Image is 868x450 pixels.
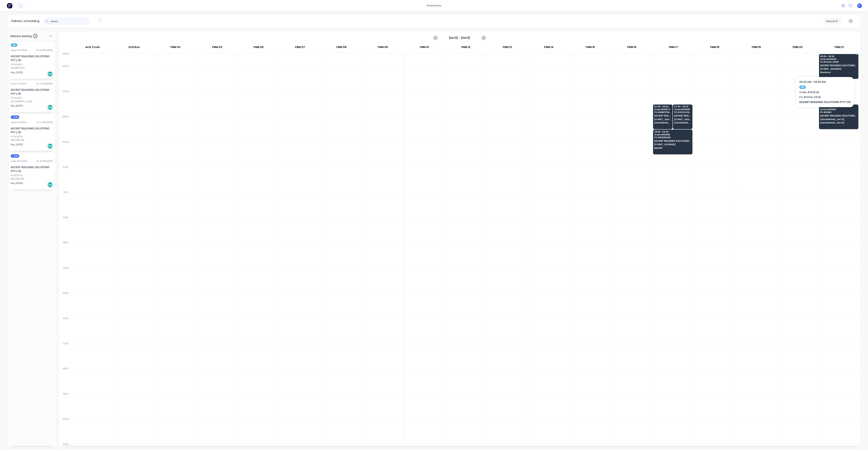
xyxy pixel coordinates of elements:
span: Order # 193548 [820,58,857,60]
div: Vehicle [826,19,837,23]
div: 12:15 PM [DATE] [36,121,53,124]
div: Del [47,104,53,110]
div: 08:00 [59,114,72,140]
div: Del [47,71,53,77]
div: FNM 14 [528,44,569,52]
span: [STREET_ADDRESS] [654,143,691,146]
span: Order # 193589 [654,133,691,136]
span: [GEOGRAPHIC_DATA] [674,122,691,124]
span: ASCENT BUILDING SOLUTIONS PTY LTD [820,64,857,67]
div: 16:00 [59,316,72,341]
div: FNM 20 [777,44,818,52]
div: FNM 03 [196,44,238,52]
span: MALENY [654,147,691,149]
div: 19:00 [59,392,72,417]
span: 08:30 - 09:30 [654,131,691,133]
div: FNM 17 [653,44,694,52]
span: 07:30 - 08:30 [654,105,671,108]
div: 07:00 [59,89,72,114]
span: ASCENT BUILDING SOLUTIONS PTY LTD [674,114,691,117]
div: MACGREGOR [11,177,53,181]
div: MACGREGOR [11,138,53,142]
div: 17:00 [59,341,72,367]
div: 09:00 [59,140,72,165]
div: 05:30 [59,52,72,64]
span: [STREET_ADDRESS] (STORE) [674,118,691,121]
span: F1 [858,4,861,7]
div: 2nd Run [113,44,155,52]
div: ACA Truck [72,44,113,52]
span: PO # 18382 [820,111,857,113]
span: Delivery backlog [10,34,32,38]
span: 07:30 - 08:30 [674,105,691,108]
div: FNM 16 [611,44,652,52]
div: Order # 193646 [11,49,27,52]
div: Del [47,143,53,149]
div: 20:00 [59,417,72,442]
div: ASCENT BUILDING SOLUTIONS PTY LTD [11,54,53,62]
div: FNM 19 [736,44,777,52]
div: PALMWOODS [11,66,53,70]
span: Req. [DATE] [11,182,23,185]
div: 06:00 [59,64,72,89]
span: 7 AM [11,115,19,119]
div: FNM 06 [238,44,279,52]
div: FNM 08 [321,44,362,52]
div: 18:00 [59,366,72,392]
div: 02:50 PM [DATE] [36,49,53,52]
span: Order # 193586 [674,108,691,111]
span: PO # 1821612638 [654,136,691,139]
span: AM [11,43,17,47]
div: 01:19 PM [DATE] [36,82,53,85]
span: [STREET_ADDRESS] (STORE) [654,118,671,121]
div: 11:00 [59,190,72,215]
span: [STREET_ADDRESS] [820,68,857,70]
img: Factory [7,3,12,8]
span: PO # 000A-12535 [820,61,857,63]
span: 7 AM [11,154,19,158]
span: PO # 000A 12671 [674,111,691,113]
input: Search for orders [51,17,90,25]
div: [GEOGRAPHIC_DATA] [11,100,53,103]
span: Req. [DATE] [11,71,23,74]
div: FNM 12 [445,44,487,52]
div: 21:00 [59,442,72,447]
div: Order # 193607 [11,82,27,85]
span: [GEOGRAPHIC_DATA] [654,122,671,124]
div: FNM 21 [818,44,860,52]
div: FNM 18 [694,44,735,52]
span: ASCENT BUILDING SOLUTIONS PTY LTD [820,114,857,117]
span: Req. [DATE] [11,104,23,108]
span: 4 [33,34,37,38]
div: 15:00 [59,291,72,316]
div: productivity [425,3,443,8]
div: FNM 15 [570,44,611,52]
div: ASCENT BUILDING SOLUTIONS PTY LTD [11,88,53,96]
div: FNM 02 [155,44,196,52]
div: PO #18415 [11,96,22,100]
div: FNM 09 [362,44,403,52]
div: PO #18433 [11,63,22,66]
span: Order # 193605 [820,108,857,111]
span: ASCENT BUILDING SOLUTIONS PTY LTD [654,114,671,117]
div: Delivery scheduling [8,15,43,27]
div: FNM 10 [404,44,445,52]
button: Vehicle [824,18,841,24]
span: [GEOGRAPHIC_DATA] [820,122,857,124]
div: 03:35 PM [DATE] [36,159,53,163]
div: 13:00 [59,240,72,266]
span: PO # RMK [PERSON_NAME]/REWORK [654,111,671,113]
div: 14:00 [59,266,72,291]
div: Order # 193493 [11,159,27,163]
div: 12:00 [59,215,72,240]
span: Order # 193573 [654,108,671,111]
div: Order # 193592 [11,121,27,124]
div: Del [47,182,53,188]
div: 10:00 [59,165,72,190]
div: FNM 07 [279,44,321,52]
span: [GEOGRAPHIC_DATA] [820,118,857,121]
span: 07:30 - 08:30 [820,105,857,108]
span: ASCENT BUILDING SOLUTIONS PTY LTD [654,140,691,142]
div: ASCENT BUILDING SOLUTIONS PTY LTD [11,165,53,173]
div: PO #18374 [11,174,22,177]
